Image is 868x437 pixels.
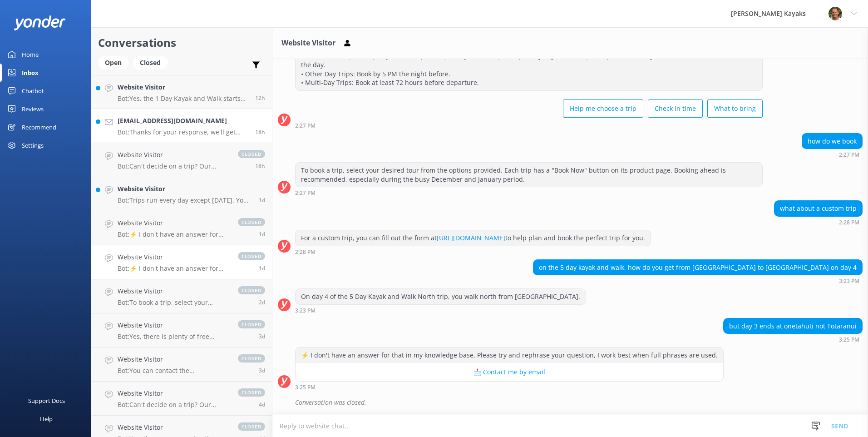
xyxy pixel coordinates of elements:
div: Oct 01 2025 02:27pm (UTC +13:00) Pacific/Auckland [295,189,763,196]
span: Oct 01 2025 03:50pm (UTC +13:00) Pacific/Auckland [259,230,265,238]
a: Website VisitorBot:To book a trip, select your desired tour from the options available on our web... [91,279,272,313]
span: Sep 29 2025 10:48pm (UTC +13:00) Pacific/Auckland [259,333,265,340]
div: Chatbot [22,82,44,100]
p: Bot: To book a trip, select your desired tour from the options available on our website. Each tri... [118,298,229,307]
img: 49-1662257987.jpg [829,7,842,20]
div: Oct 01 2025 03:25pm (UTC +13:00) Pacific/Auckland [723,336,863,343]
h4: Website Visitor [118,252,229,262]
span: closed [238,388,265,397]
div: Oct 01 2025 02:28pm (UTC +13:00) Pacific/Auckland [295,248,651,255]
span: closed [238,252,265,260]
div: Oct 01 2025 03:23pm (UTC +13:00) Pacific/Auckland [533,278,863,284]
span: closed [238,218,265,226]
a: [EMAIL_ADDRESS][DOMAIN_NAME]Bot:Thanks for your response, we'll get back to you as soon as we can... [91,109,272,143]
button: Check in time [648,99,703,118]
h4: Website Visitor [118,82,248,92]
button: Help me choose a trip [563,99,643,118]
div: on the 5 day kayak and walk, how do you get from [GEOGRAPHIC_DATA] to [GEOGRAPHIC_DATA] on day 4 [533,260,862,275]
div: Inbox [22,64,39,82]
span: closed [238,320,265,328]
div: Oct 01 2025 03:25pm (UTC +13:00) Pacific/Auckland [295,384,724,390]
div: Reviews [22,100,44,118]
span: closed [238,422,265,431]
div: 2025-10-01T03:12:38.118 [278,395,863,410]
span: Oct 02 2025 08:06am (UTC +13:00) Pacific/Auckland [259,196,265,204]
h4: Website Visitor [118,150,229,160]
h4: Website Visitor [118,218,229,228]
div: what about a custom trip [774,201,862,216]
strong: 3:23 PM [839,278,859,284]
h4: Website Visitor [118,388,229,398]
img: yonder-white-logo.png [14,15,66,30]
span: closed [238,286,265,294]
div: Home [22,45,39,64]
h4: Website Visitor [118,354,229,364]
a: Website VisitorBot:Trips run every day except [DATE]. You can check live availability and specifi... [91,177,272,211]
div: Oct 01 2025 02:27pm (UTC +13:00) Pacific/Auckland [802,151,863,158]
a: Website VisitorBot:Yes, there is plenty of free parking available at our base, including space fo... [91,313,272,348]
strong: 2:27 PM [295,190,316,196]
p: Bot: Yes, the 1 Day Kayak and Walk starts and finishes at [GEOGRAPHIC_DATA]. [118,94,248,103]
a: Closed [133,57,172,67]
span: Oct 01 2025 07:05am (UTC +13:00) Pacific/Auckland [259,298,265,306]
div: Oct 01 2025 02:27pm (UTC +13:00) Pacific/Auckland [295,122,763,129]
p: Bot: Can't decide on a trip? Our interactive quiz can help recommend a great trip to take! Just c... [118,162,229,170]
a: Website VisitorBot:You can contact the [PERSON_NAME] Kayaks team by calling [PHONE_NUMBER] or ema... [91,348,272,382]
span: Oct 02 2025 01:14pm (UTC +13:00) Pacific/Auckland [255,128,265,136]
span: closed [238,354,265,363]
p: Bot: Yes, there is plenty of free parking available at our base, including space for campervans. ... [118,333,229,341]
span: Oct 02 2025 01:12pm (UTC +13:00) Pacific/Auckland [255,162,265,170]
button: What to bring [707,99,763,118]
div: Support Docs [28,392,65,410]
div: Settings [22,136,44,154]
strong: 3:23 PM [295,308,316,313]
strong: 3:25 PM [295,385,316,390]
p: Bot: Trips run every day except [DATE]. You can check live availability and specific dates for ea... [118,196,252,204]
div: how do we book [802,134,862,149]
h4: [EMAIL_ADDRESS][DOMAIN_NAME] [118,116,248,126]
p: Bot: You can contact the [PERSON_NAME] Kayaks team by calling [PHONE_NUMBER] or emailing [EMAIL_A... [118,367,229,375]
a: Open [98,57,133,67]
button: 📩 Contact me by email [296,363,723,381]
a: Website VisitorBot:⚡ I don't have an answer for that in my knowledge base. Please try and rephras... [91,245,272,279]
a: Website VisitorBot:⚡ I don't have an answer for that in my knowledge base. Please try and rephras... [91,211,272,245]
a: Website VisitorBot:Yes, the 1 Day Kayak and Walk starts and finishes at [GEOGRAPHIC_DATA].12h [91,75,272,109]
p: Bot: ⚡ I don't have an answer for that in my knowledge base. Please try and rephrase your questio... [118,230,229,238]
span: Sep 29 2025 02:13pm (UTC +13:00) Pacific/Auckland [259,367,265,374]
div: Oct 01 2025 03:23pm (UTC +13:00) Pacific/Auckland [295,307,586,313]
strong: 2:28 PM [839,220,859,225]
div: Help [40,410,53,428]
h4: Website Visitor [118,286,229,296]
a: [URL][DOMAIN_NAME] [437,233,505,242]
div: [PERSON_NAME] 👋, I'm a virtual assistant. I can help with your queries or connect you to a team m... [296,30,762,90]
span: Sep 28 2025 08:33pm (UTC +13:00) Pacific/Auckland [259,401,265,408]
strong: 2:27 PM [295,123,316,129]
div: Open [98,56,128,70]
div: but day 3 ends at onetahuti not Totaranui [724,318,862,334]
span: Oct 02 2025 07:19pm (UTC +13:00) Pacific/Auckland [255,94,265,102]
h3: Website Visitor [281,37,335,49]
div: For a custom trip, you can fill out the form at to help plan and book the perfect trip for you. [296,230,651,246]
div: Conversation was closed. [295,395,863,410]
a: Website VisitorBot:Can't decide on a trip? Our interactive quiz can help recommend a great trip t... [91,382,272,416]
h4: Website Visitor [118,184,252,194]
p: Bot: Thanks for your response, we'll get back to you as soon as we can during opening hours. [118,128,248,136]
strong: 2:28 PM [295,249,316,255]
a: Website VisitorBot:Can't decide on a trip? Our interactive quiz can help recommend a great trip t... [91,143,272,177]
h4: Website Visitor [118,422,229,432]
strong: 3:25 PM [839,337,859,343]
div: To book a trip, select your desired tour from the options provided. Each trip has a "Book Now" bu... [296,163,762,187]
div: Closed [133,56,168,70]
p: Bot: Can't decide on a trip? Our interactive quiz can help recommend a great trip to take! Just c... [118,401,229,409]
span: closed [238,150,265,158]
p: Bot: ⚡ I don't have an answer for that in my knowledge base. Please try and rephrase your questio... [118,264,229,273]
span: Oct 01 2025 03:25pm (UTC +13:00) Pacific/Auckland [259,264,265,272]
h4: Website Visitor [118,320,229,330]
strong: 2:27 PM [839,152,859,158]
div: Oct 01 2025 02:28pm (UTC +13:00) Pacific/Auckland [774,219,863,225]
h2: Conversations [98,34,265,51]
div: ⚡ I don't have an answer for that in my knowledge base. Please try and rephrase your question, I ... [296,348,723,363]
div: On day 4 of the 5 Day Kayak and Walk North trip, you walk north from [GEOGRAPHIC_DATA]. [296,289,586,304]
div: Recommend [22,118,56,136]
